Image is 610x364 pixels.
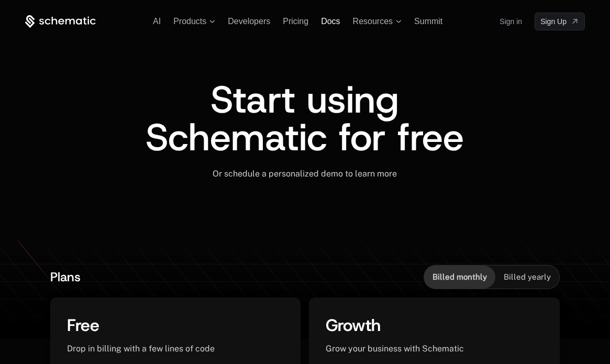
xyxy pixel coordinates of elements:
a: Sign in [500,13,522,30]
span: Plans [50,269,81,285]
span: Free [67,314,99,336]
a: Summit [414,17,442,26]
span: Start using Schematic for free [146,74,464,162]
span: Growth [326,314,381,336]
a: Pricing [283,17,308,26]
span: Resources [353,17,393,26]
span: Or schedule a personalized demo to learn more [213,169,397,179]
a: [object Object] [535,13,585,30]
a: AI [153,17,161,26]
span: Grow your business with Schematic [326,344,464,354]
span: Billed monthly [432,272,487,282]
span: Billed yearly [504,272,551,282]
span: Drop in billing with a few lines of code [67,344,215,354]
a: Docs [321,17,340,26]
a: Developers [228,17,270,26]
span: Products [173,17,206,26]
span: Sign Up [540,16,567,27]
